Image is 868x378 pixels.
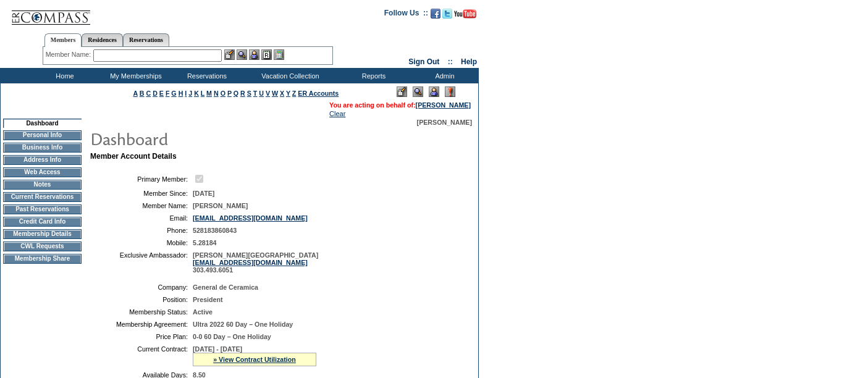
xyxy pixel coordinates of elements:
img: View Mode [413,86,423,97]
td: Exclusive Ambassador: [95,251,188,274]
a: O [221,90,225,97]
td: Phone: [95,227,188,234]
img: pgTtlDashboard.gif [90,126,337,151]
img: Impersonate [249,49,259,60]
a: J [188,90,192,97]
img: b_edit.gif [224,49,235,60]
a: Become our fan on Facebook [431,12,440,20]
td: Primary Member: [95,173,188,185]
a: [PERSON_NAME] [416,101,471,109]
img: View [237,49,247,60]
td: Membership Details [3,229,82,239]
td: Credit Card Info [3,217,82,227]
a: E [159,90,164,97]
a: I [185,90,187,97]
a: Members [44,33,82,47]
span: [PERSON_NAME] [193,202,248,209]
img: b_calculator.gif [274,49,284,60]
td: Member Since: [95,190,188,197]
td: Address Info [3,155,82,165]
td: Web Access [3,167,82,177]
img: Reservations [261,49,272,60]
td: Follow Us :: [384,7,428,22]
a: C [146,90,151,97]
img: Log Concern/Member Elevation [445,86,455,97]
span: Ultra 2022 60 Day – One Holiday [193,321,293,328]
td: Current Contract: [95,345,188,366]
span: You are acting on behalf of: [329,101,471,109]
a: T [253,90,258,97]
a: Follow us on Twitter [442,12,452,20]
td: Vacation Collection [241,68,337,83]
td: Company: [95,283,188,291]
a: Subscribe to our YouTube Channel [454,12,476,20]
a: » View Contract Utilization [213,356,296,363]
td: Business Info [3,143,82,153]
a: Residences [82,33,123,46]
a: U [259,90,264,97]
td: Membership Share [3,254,82,264]
span: [DATE] - [DATE] [193,345,242,353]
span: [DATE] [193,190,214,197]
a: P [227,90,232,97]
a: Reservations [123,33,169,46]
td: Position: [95,296,188,303]
span: [PERSON_NAME] [417,119,472,126]
td: Mobile: [95,239,188,246]
a: Q [234,90,238,97]
td: Home [28,68,99,83]
td: Past Reservations [3,204,82,214]
span: 528183860843 [193,227,237,234]
td: Reservations [170,68,241,83]
span: [PERSON_NAME][GEOGRAPHIC_DATA] 303.493.6051 [193,251,318,274]
a: M [206,90,212,97]
a: G [171,90,176,97]
div: Member Name: [46,49,93,60]
a: H [179,90,183,97]
a: X [280,90,284,97]
td: Notes [3,180,82,190]
td: Reports [337,68,408,83]
span: President [193,296,223,303]
a: Clear [329,110,345,117]
td: Member Name: [95,202,188,209]
a: S [247,90,251,97]
td: Personal Info [3,130,82,140]
a: A [133,90,138,97]
a: V [266,90,270,97]
img: Follow us on Twitter [442,9,452,19]
a: B [140,90,145,97]
a: R [240,90,245,97]
td: Price Plan: [95,333,188,340]
a: [EMAIL_ADDRESS][DOMAIN_NAME] [193,214,308,222]
a: ER Accounts [298,90,339,97]
img: Become our fan on Facebook [431,9,440,19]
td: Membership Agreement: [95,321,188,328]
a: L [201,90,204,97]
td: Current Reservations [3,192,82,202]
a: [EMAIL_ADDRESS][DOMAIN_NAME] [193,259,308,266]
td: Email: [95,214,188,222]
td: CWL Requests [3,241,82,251]
img: Impersonate [429,86,439,97]
td: Dashboard [3,119,82,128]
a: K [194,90,199,97]
td: Admin [408,68,479,83]
img: Edit Mode [397,86,407,97]
span: General de Ceramica [193,283,258,291]
a: F [166,90,170,97]
a: Z [292,90,297,97]
span: 5.28184 [193,239,217,246]
a: Help [461,57,477,66]
a: N [214,90,219,97]
a: Y [286,90,290,97]
a: D [153,90,158,97]
td: Membership Status: [95,308,188,316]
span: 0-0 60 Day – One Holiday [193,333,271,340]
b: Member Account Details [90,152,177,161]
td: My Memberships [99,68,170,83]
span: Active [193,308,213,316]
span: :: [448,57,453,66]
a: W [272,90,278,97]
a: Sign Out [408,57,439,66]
